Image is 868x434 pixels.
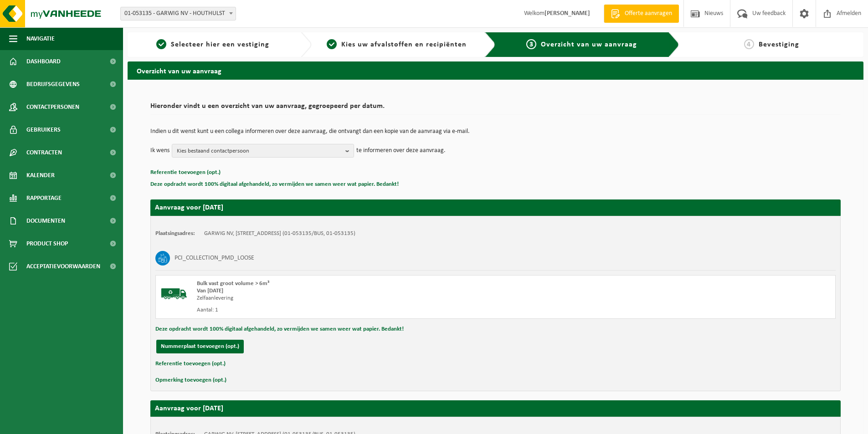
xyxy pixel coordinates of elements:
td: GARWIG NV, [STREET_ADDRESS] (01-053135/BUS, 01-053135) [204,230,355,237]
span: 2 [327,39,337,49]
button: Kies bestaand contactpersoon [172,144,354,158]
span: Selecteer hier een vestiging [171,41,269,48]
p: Ik wens [150,144,169,158]
span: 01-053135 - GARWIG NV - HOUTHULST [120,7,236,20]
span: Kalender [26,164,55,187]
span: Product Shop [26,232,68,255]
h3: PCI_COLLECTION_PMD_LOOSE [175,251,254,266]
span: Bulk vast groot volume > 6m³ [197,281,269,286]
span: Gebruikers [26,118,61,141]
span: Rapportage [26,187,62,209]
strong: Aanvraag voor [DATE] [155,204,223,211]
a: 1Selecteer hier een vestiging [132,39,293,50]
div: Aantal: 1 [197,306,532,314]
h2: Overzicht van uw aanvraag [128,61,863,79]
span: Contracten [26,141,62,164]
button: Opmerking toevoegen (opt.) [155,374,226,386]
span: 3 [526,39,536,49]
span: Kies uw afvalstoffen en recipiënten [341,41,467,48]
button: Referentie toevoegen (opt.) [155,358,226,370]
a: Offerte aanvragen [604,5,679,23]
p: te informeren over deze aanvraag. [356,144,446,158]
span: 1 [156,39,166,49]
span: Navigatie [26,27,55,50]
span: Bedrijfsgegevens [26,73,80,96]
a: 2Kies uw afvalstoffen en recipiënten [316,39,478,50]
span: Overzicht van uw aanvraag [541,41,637,48]
button: Nummerplaat toevoegen (opt.) [156,340,244,353]
span: Contactpersonen [26,96,79,118]
p: Indien u dit wenst kunt u een collega informeren over deze aanvraag, die ontvangt dan een kopie v... [150,128,841,135]
button: Deze opdracht wordt 100% digitaal afgehandeld, zo vermijden we samen weer wat papier. Bedankt! [155,323,404,335]
span: 4 [744,39,754,49]
button: Deze opdracht wordt 100% digitaal afgehandeld, zo vermijden we samen weer wat papier. Bedankt! [150,179,399,190]
iframe: chat widget [5,414,152,434]
span: Kies bestaand contactpersoon [177,144,342,158]
span: Documenten [26,209,65,232]
strong: Aanvraag voor [DATE] [155,405,223,412]
div: Zelfaanlevering [197,295,532,302]
span: Dashboard [26,50,61,73]
strong: Van [DATE] [197,288,223,294]
strong: Plaatsingsadres: [155,230,195,236]
span: Offerte aanvragen [622,9,674,18]
strong: [PERSON_NAME] [544,10,590,17]
h2: Hieronder vindt u een overzicht van uw aanvraag, gegroepeerd per datum. [150,102,841,115]
span: Bevestiging [759,41,799,48]
button: Referentie toevoegen (opt.) [150,167,221,179]
span: 01-053135 - GARWIG NV - HOUTHULST [121,7,236,20]
img: BL-SO-LV.png [160,280,188,307]
span: Acceptatievoorwaarden [26,255,100,278]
